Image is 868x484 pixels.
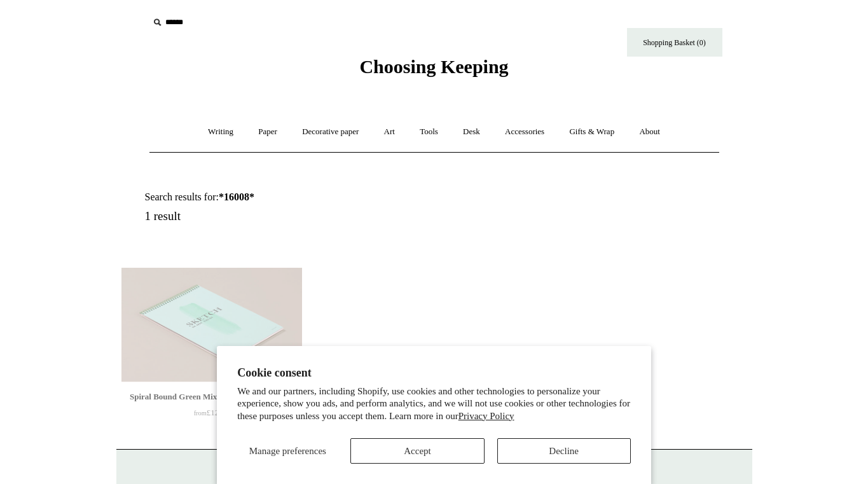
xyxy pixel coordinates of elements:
span: Choosing Keeping [359,56,508,77]
span: Manage preferences [249,446,326,456]
a: Desk [451,115,492,149]
a: Choosing Keeping [359,66,508,75]
a: Spiral Bound Green Mixed Media Sketchbook from£12.00 [121,389,302,441]
a: Gifts & Wrap [558,115,626,149]
span: from [194,410,207,417]
div: Spiral Bound Green Mixed Media Sketchbook [125,389,299,404]
a: Decorative paper [291,115,370,149]
button: Accept [350,438,484,464]
button: Decline [497,438,631,464]
a: Writing [196,115,245,149]
span: £12.00 [194,408,230,417]
a: About [628,115,672,149]
a: Art [373,115,406,149]
button: Manage preferences [237,438,338,464]
h1: Search results for: [145,191,449,203]
a: Privacy Policy [458,411,514,421]
a: Paper [247,115,289,149]
a: Shopping Basket (0) [627,28,722,57]
a: Spiral Bound Green Mixed Media Sketchbook Spiral Bound Green Mixed Media Sketchbook [121,268,302,382]
img: Spiral Bound Green Mixed Media Sketchbook [121,268,302,382]
a: Tools [408,115,450,149]
h2: Cookie consent [237,366,631,380]
p: We and our partners, including Shopify, use cookies and other technologies to personalize your ex... [237,385,631,423]
a: Accessories [493,115,556,149]
h5: 1 result [145,209,449,224]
